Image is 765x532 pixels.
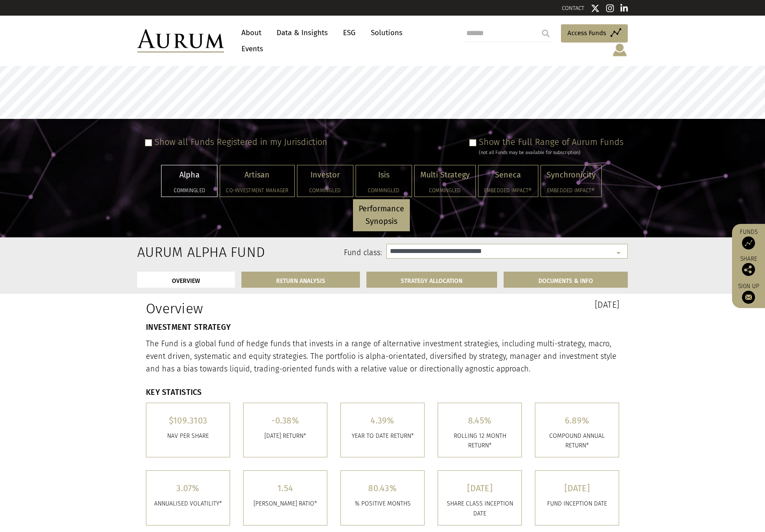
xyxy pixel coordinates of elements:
p: SHARE CLASS INCEPTION DATE [445,499,515,519]
p: Seneca [484,169,532,181]
a: ESG [339,25,360,41]
span: Access Funds [567,28,606,38]
a: Solutions [366,25,407,41]
a: DOCUMENTS & INFO [504,272,628,288]
img: account-icon.svg [612,43,628,57]
img: Linkedin icon [620,4,628,13]
div: (not all Funds may be available for subscription) [479,149,623,157]
input: Submit [537,25,554,42]
p: Artisan [226,169,288,181]
a: About [237,25,266,41]
h5: Commingled [362,188,406,193]
strong: INVESTMENT STRATEGY [146,322,231,332]
h1: Overview [146,300,376,317]
strong: KEY STATISTICS [146,388,202,397]
h5: Embedded Impact® [547,188,596,193]
img: Sign up to our newsletter [742,291,755,304]
h5: 3.07% [153,484,223,493]
h5: Co-investment Manager [226,188,288,193]
h5: 80.43% [347,484,418,493]
a: Funds [736,228,761,250]
h5: Embedded Impact® [484,188,532,193]
p: Isis [362,169,406,181]
a: Access Funds [561,24,628,43]
p: [PERSON_NAME] RATIO* [250,499,320,509]
label: Show the Full Range of Aurum Funds [479,137,623,147]
label: Fund class: [221,247,382,259]
img: Share this post [742,263,755,276]
a: Sign up [736,282,761,304]
img: Access Funds [742,236,755,250]
p: The Fund is a global fund of hedge funds that invests in a range of alternative investment strate... [146,338,619,375]
p: YEAR TO DATE RETURN* [347,431,418,441]
p: COMPOUND ANNUAL RETURN* [542,431,612,451]
p: Multi Strategy [420,169,470,181]
p: % POSITIVE MONTHS [347,499,418,509]
h2: Aurum Alpha Fund [137,244,208,260]
label: Show all Funds Registered in my Jurisdiction [155,137,327,147]
h5: Commingled [303,188,347,193]
a: STRATEGY ALLOCATION [366,272,498,288]
img: Twitter icon [591,4,600,13]
p: FUND INCEPTION DATE [542,499,612,509]
h5: Commingled [167,188,211,193]
h5: 1.54 [250,484,320,493]
div: Share [736,256,761,276]
h5: 6.89% [542,416,612,425]
h5: [DATE] [542,484,612,493]
p: [DATE] RETURN* [250,431,320,441]
p: Performance Synopsis [359,203,404,228]
h5: 8.45% [445,416,515,425]
h5: Commingled [420,188,470,193]
img: Instagram icon [606,4,614,13]
p: Investor [303,169,347,181]
h5: -0.38% [250,416,320,425]
h3: [DATE] [389,300,619,309]
h5: $109.3103 [153,416,223,425]
p: ANNUALISED VOLATILITY* [153,499,223,509]
p: Synchronicity [547,169,596,181]
a: CONTACT [562,5,584,11]
p: Alpha [167,169,211,181]
a: RETURN ANALYSIS [241,272,360,288]
a: Data & Insights [272,25,332,41]
img: Aurum [137,29,224,53]
a: Events [237,41,263,57]
p: ROLLING 12 MONTH RETURN* [445,431,515,451]
h5: [DATE] [445,484,515,493]
h5: 4.39% [347,416,418,425]
p: Nav per share [153,431,223,441]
